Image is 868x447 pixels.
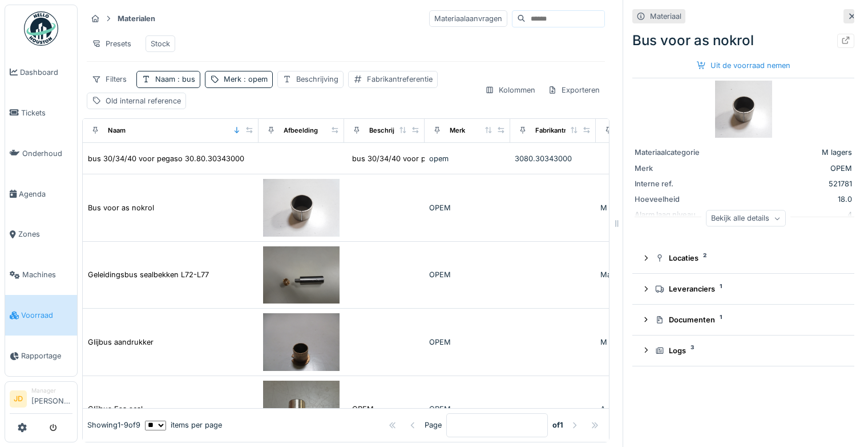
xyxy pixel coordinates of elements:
a: JD Manager[PERSON_NAME] [10,386,72,414]
div: Masjes [600,269,677,280]
div: bus 30/34/40 voor pegaso 30.80.30343000 [88,153,244,164]
div: OPEM [429,404,506,414]
li: JD [10,390,27,408]
a: Agenda [5,174,77,214]
div: Materiaalaanvragen [429,10,507,27]
div: Bekijk alle details [706,210,786,227]
div: OPEM [429,202,506,213]
div: Merk [224,74,268,85]
div: Beschrijving [296,74,338,85]
div: Hoeveelheid [635,194,720,205]
img: Glijbus Esa seal [263,381,340,438]
div: Merk [450,126,465,135]
a: Onderhoud [5,133,77,174]
div: Page [425,420,442,431]
div: Bus voor as nokrol [632,30,854,51]
div: Fabrikantreferentie [535,126,595,135]
div: M lagers [600,202,677,213]
summary: Locaties2 [637,248,850,269]
span: Rapportage [21,350,72,361]
div: M lagers [725,147,852,158]
span: : bus [175,75,195,83]
div: 521781 [725,178,852,189]
div: Kolommen [480,82,540,98]
div: OPEM [725,163,852,174]
div: Locaties [655,253,841,264]
span: Tickets [21,107,72,118]
img: Badge_color-CXgf-gQk.svg [24,11,58,46]
div: Glijbus Esa seal [88,404,143,414]
summary: Documenten1 [637,309,850,330]
img: Glijbus aandrukker [263,313,340,371]
div: bus 30/34/40 voor pegaso boccola DU: 30/34/30 [352,153,527,164]
div: Geleidingsbus sealbekken L72-L77 [88,269,209,280]
div: Showing 1 - 9 of 9 [87,420,140,431]
span: Voorraad [21,310,72,321]
div: Logs [655,345,841,356]
a: Voorraad [5,295,77,336]
div: Materiaalcategorie [635,147,720,158]
div: Stock [151,38,170,49]
strong: Materialen [113,13,160,24]
div: Merk [635,163,720,174]
div: Naam [155,74,195,85]
a: Tickets [5,93,77,133]
div: Exporteren [543,82,605,98]
a: Rapportage [5,336,77,376]
img: Geleidingsbus sealbekken L72-L77 [263,246,340,304]
div: Manager [31,386,72,395]
a: Machines [5,255,77,296]
div: Leveranciers [655,284,841,294]
div: Afbeelding [284,126,318,135]
div: Beschrijving [369,126,408,135]
div: Filters [87,71,132,87]
a: Zones [5,214,77,255]
span: Agenda [19,189,72,199]
div: Bus voor as nokrol [88,202,154,213]
div: OPEM [352,404,374,414]
div: M lagers [600,337,677,348]
summary: Logs3 [637,340,850,361]
div: OPEM [429,269,506,280]
img: Bus voor as nokrol [715,81,772,138]
div: 3080.30343000 [515,153,591,164]
div: Fabrikantreferentie [367,74,433,85]
div: Materiaal [650,11,681,22]
div: Documenten [655,314,841,325]
img: Bus voor as nokrol [263,179,340,237]
span: : opem [241,75,268,83]
div: Old internal reference [106,95,181,106]
div: Interne ref. [635,178,720,189]
div: Presets [87,35,136,52]
div: Glijbus aandrukker [88,337,154,348]
li: [PERSON_NAME] [31,386,72,411]
span: Dashboard [20,67,72,78]
summary: Leveranciers1 [637,278,850,300]
span: Onderhoud [22,148,72,159]
strong: of 1 [552,420,563,431]
div: A Algemeen [600,404,677,414]
div: items per page [145,420,222,431]
div: opem [429,153,506,164]
div: 18.0 [725,194,852,205]
span: Machines [22,269,72,280]
a: Dashboard [5,52,77,93]
div: Naam [108,126,126,135]
span: Zones [18,229,72,240]
div: OPEM [429,337,506,348]
div: Uit de voorraad nemen [692,58,795,73]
